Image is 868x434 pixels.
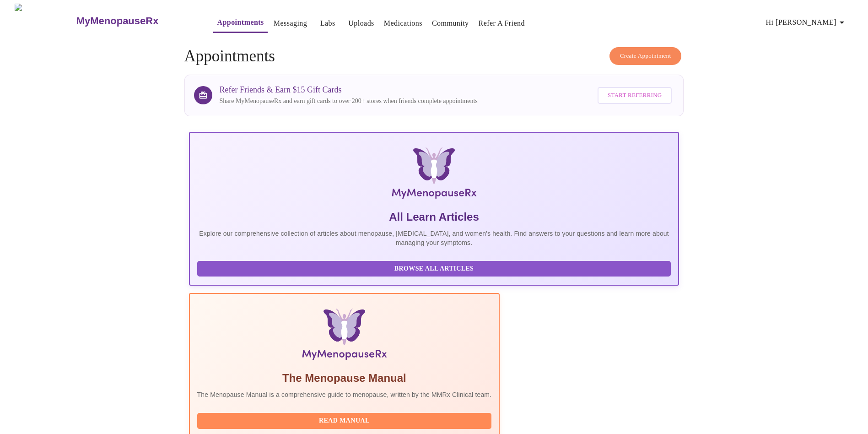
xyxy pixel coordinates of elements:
h5: The Menopause Manual [197,371,492,385]
h3: Refer Friends & Earn $15 Gift Cards [220,85,478,95]
a: MyMenopauseRx [75,5,195,37]
a: Start Referring [595,82,674,108]
p: Explore our comprehensive collection of articles about menopause, [MEDICAL_DATA], and women's hea... [197,229,671,247]
button: Labs [313,14,342,33]
button: Appointments [213,13,267,33]
button: Uploads [345,14,378,33]
a: Refer a Friend [479,17,525,30]
img: Menopause Manual [244,309,445,363]
button: Browse All Articles [197,261,671,277]
p: Share MyMenopauseRx and earn gift cards to over 200+ stores when friends complete appointments [220,97,478,106]
span: Hi [PERSON_NAME] [766,16,847,29]
p: The Menopause Manual is a comprehensive guide to menopause, written by the MMRx Clinical team. [197,390,492,399]
span: Read Manual [206,415,483,427]
a: Messaging [274,17,307,30]
a: Browse All Articles [197,264,674,272]
a: Medications [384,17,422,30]
h5: All Learn Articles [197,210,671,224]
a: Community [432,17,469,30]
button: Messaging [270,14,311,33]
span: Browse All Articles [206,263,662,275]
a: Uploads [348,17,374,30]
button: Start Referring [598,87,672,104]
button: Refer a Friend [475,14,529,33]
h4: Appointments [184,47,684,65]
button: Read Manual [197,413,492,429]
button: Community [428,14,473,33]
img: MyMenopauseRx Logo [271,147,598,202]
a: Read Manual [197,416,494,424]
span: Create Appointment [620,51,671,61]
h3: MyMenopauseRx [76,15,159,27]
a: Labs [320,17,335,30]
img: MyMenopauseRx Logo [15,4,75,38]
button: Create Appointment [609,47,682,65]
span: Start Referring [608,90,662,101]
button: Hi [PERSON_NAME] [762,13,851,32]
a: Appointments [217,16,264,29]
button: Medications [380,14,426,33]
